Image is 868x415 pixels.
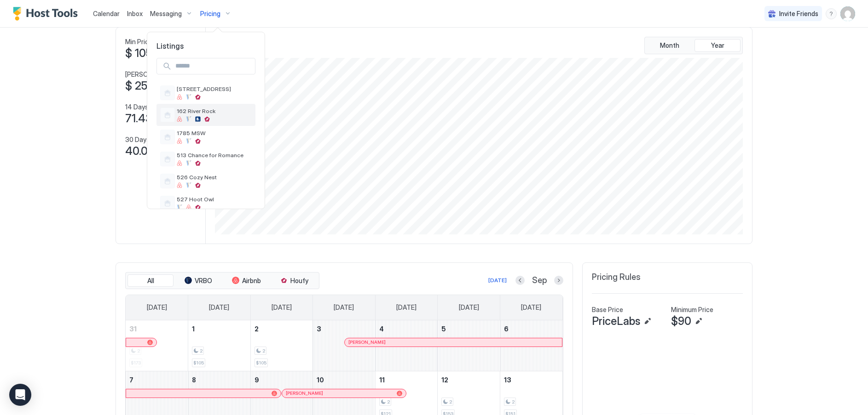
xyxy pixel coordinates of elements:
[147,41,265,51] span: Listings
[172,58,255,74] input: Input Field
[177,196,252,203] span: 527 Hoot Owl
[177,85,252,92] span: [STREET_ADDRESS]
[177,152,252,159] span: 513 Chance for Romance
[177,130,252,136] span: 1785 MSW
[177,108,252,114] span: 162 River Rock
[9,384,31,406] div: Open Intercom Messenger
[177,174,252,181] span: 526 Cozy Nest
